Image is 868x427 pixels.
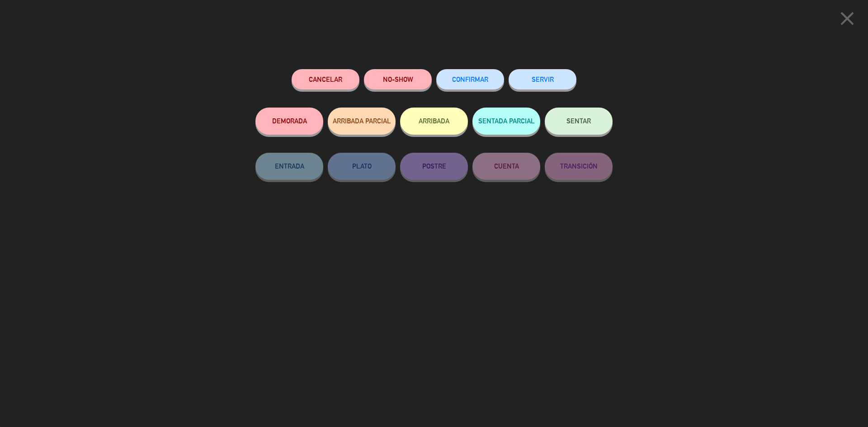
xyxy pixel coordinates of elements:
[472,108,540,135] button: SENTADA PARCIAL
[333,117,391,125] span: ARRIBADA PARCIAL
[328,153,396,180] button: PLATO
[566,117,591,125] span: SENTAR
[472,153,540,180] button: CUENTA
[255,153,323,180] button: ENTRADA
[836,7,859,30] i: close
[400,153,468,180] button: POSTRE
[545,153,613,180] button: TRANSICIÓN
[364,69,432,89] button: NO-SHOW
[833,7,861,33] button: close
[509,69,576,89] button: SERVIR
[328,108,396,135] button: ARRIBADA PARCIAL
[452,75,488,83] span: CONFIRMAR
[255,108,323,135] button: DEMORADA
[545,108,613,135] button: SENTAR
[400,108,468,135] button: ARRIBADA
[436,69,504,89] button: CONFIRMAR
[292,69,359,89] button: Cancelar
